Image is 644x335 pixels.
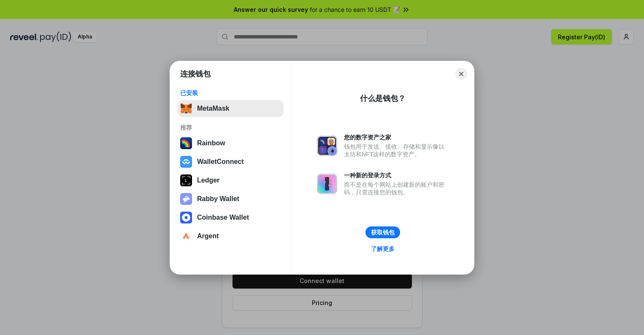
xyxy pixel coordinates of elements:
button: MetaMask [178,100,284,117]
button: Rainbow [178,135,284,152]
div: MetaMask [197,105,229,112]
img: svg+xml,%3Csvg%20width%3D%2228%22%20height%3D%2228%22%20viewBox%3D%220%200%2028%2028%22%20fill%3D... [180,212,192,223]
img: svg+xml,%3Csvg%20xmlns%3D%22http%3A%2F%2Fwww.w3.org%2F2000%2Fsvg%22%20fill%3D%22none%22%20viewBox... [180,193,192,205]
div: 获取钱包 [371,229,395,236]
button: 获取钱包 [365,226,400,238]
img: svg+xml,%3Csvg%20fill%3D%22none%22%20height%3D%2233%22%20viewBox%3D%220%200%2035%2033%22%20width%... [180,103,192,114]
div: 钱包用于发送、接收、存储和显示像以太坊和NFT这样的数字资产。 [344,143,449,158]
button: WalletConnect [178,153,284,170]
img: svg+xml,%3Csvg%20width%3D%22120%22%20height%3D%22120%22%20viewBox%3D%220%200%20120%20120%22%20fil... [180,137,192,149]
div: Coinbase Wallet [197,214,249,221]
img: svg+xml,%3Csvg%20xmlns%3D%22http%3A%2F%2Fwww.w3.org%2F2000%2Fsvg%22%20fill%3D%22none%22%20viewBox... [317,174,337,194]
div: 您的数字资产之家 [344,133,449,141]
div: Argent [197,232,219,240]
div: 了解更多 [371,245,395,253]
button: Argent [178,228,284,245]
div: Rabby Wallet [197,195,239,203]
h1: 连接钱包 [180,69,211,79]
button: Coinbase Wallet [178,209,284,226]
img: svg+xml,%3Csvg%20xmlns%3D%22http%3A%2F%2Fwww.w3.org%2F2000%2Fsvg%22%20fill%3D%22none%22%20viewBox... [317,136,337,156]
div: 已安装 [180,89,281,97]
div: 而不是在每个网站上创建新的账户和密码，只需连接您的钱包。 [344,181,449,196]
button: Close [455,68,467,80]
img: svg+xml,%3Csvg%20width%3D%2228%22%20height%3D%2228%22%20viewBox%3D%220%200%2028%2028%22%20fill%3D... [180,156,192,168]
div: Ledger [197,177,219,184]
img: svg+xml,%3Csvg%20width%3D%2228%22%20height%3D%2228%22%20viewBox%3D%220%200%2028%2028%22%20fill%3D... [180,230,192,242]
button: Rabby Wallet [178,191,284,207]
img: svg+xml,%3Csvg%20xmlns%3D%22http%3A%2F%2Fwww.w3.org%2F2000%2Fsvg%22%20width%3D%2228%22%20height%3... [180,174,192,186]
div: 一种新的登录方式 [344,172,449,179]
button: Ledger [178,172,284,189]
div: 推荐 [180,124,281,131]
div: Rainbow [197,139,225,147]
div: WalletConnect [197,158,244,166]
div: 什么是钱包？ [360,93,406,103]
a: 了解更多 [366,243,400,254]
